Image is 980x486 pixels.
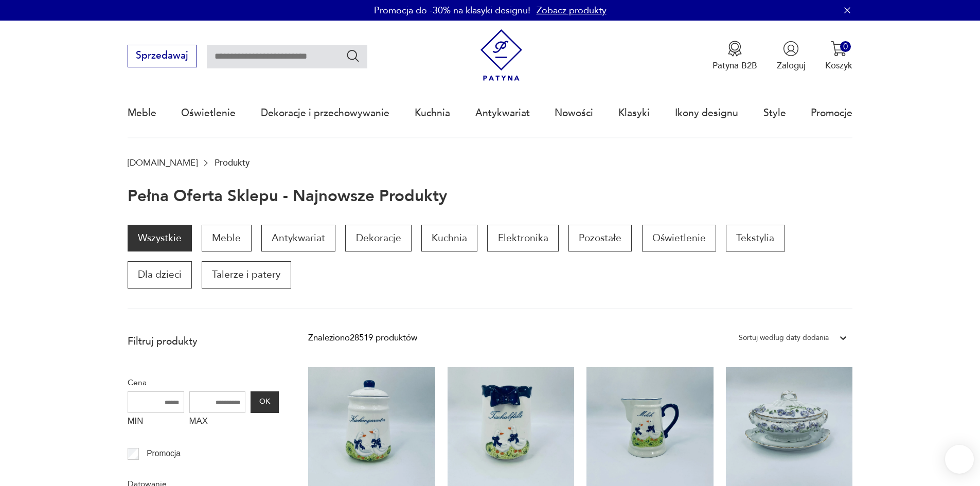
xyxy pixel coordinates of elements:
[128,158,198,168] a: [DOMAIN_NAME]
[308,331,417,345] div: Znaleziono 28519 produktów
[727,41,743,57] img: Ikona medalu
[128,376,279,389] p: Cena
[202,261,291,288] a: Talerze i patery
[763,89,786,137] a: Style
[261,89,389,137] a: Dekoracje i przechowywanie
[555,89,593,137] a: Nowości
[811,89,852,137] a: Promocje
[675,89,738,137] a: Ikony designu
[202,225,251,251] a: Meble
[568,225,632,251] a: Pozostałe
[840,41,851,52] div: 0
[346,48,361,63] button: Szukaj
[726,225,785,251] a: Tekstylia
[537,4,607,17] a: Zobacz produkty
[777,41,806,71] button: Zaloguj
[261,225,335,251] a: Antykwariat
[215,158,250,168] p: Produkty
[128,45,197,67] button: Sprzedawaj
[475,89,530,137] a: Antykwariat
[421,225,477,251] a: Kuchnia
[945,445,974,474] iframe: Smartsupp widget button
[147,447,181,460] p: Promocja
[181,89,236,137] a: Oświetlenie
[128,261,192,288] a: Dla dzieci
[128,89,156,137] a: Meble
[831,41,847,57] img: Ikona koszyka
[128,413,184,433] label: MIN
[487,225,558,251] a: Elektronika
[783,41,799,57] img: Ikonka użytkownika
[345,225,411,251] a: Dekoracje
[128,335,279,348] p: Filtruj produkty
[189,413,246,433] label: MAX
[618,89,650,137] a: Klasyki
[128,188,447,205] h1: Pełna oferta sklepu - najnowsze produkty
[825,60,852,71] p: Koszyk
[128,225,192,251] a: Wszystkie
[128,52,197,61] a: Sprzedawaj
[712,41,757,71] a: Ikona medaluPatyna B2B
[415,89,450,137] a: Kuchnia
[374,4,530,17] p: Promocja do -30% na klasyki designu!
[777,60,806,71] p: Zaloguj
[825,41,852,71] button: 0Koszyk
[642,225,716,251] a: Oświetlenie
[712,41,757,71] button: Patyna B2B
[251,391,278,413] button: OK
[712,60,757,71] p: Patyna B2B
[475,29,527,81] img: Patyna - sklep z meblami i dekoracjami vintage
[739,331,829,345] div: Sortuj według daty dodania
